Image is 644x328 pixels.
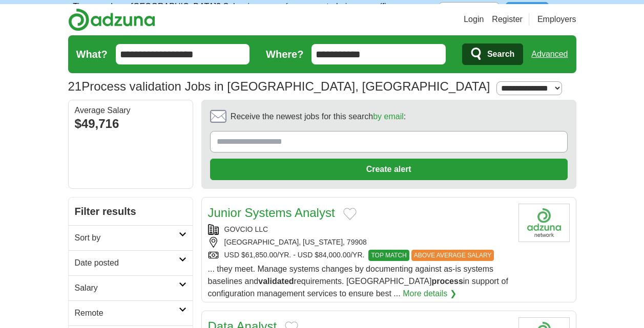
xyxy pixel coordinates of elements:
span: ... they meet. Manage systems changes by documenting against as-is systems baselines and requirem... [208,265,508,298]
span: ABOVE AVERAGE SALARY [411,250,494,261]
span: 21 [68,77,82,96]
button: Search [462,43,523,65]
strong: process [431,277,463,286]
a: Junior Systems Analyst [208,206,335,220]
strong: validated [258,277,294,286]
span: Search [487,44,514,64]
div: [GEOGRAPHIC_DATA], [US_STATE], 79908 [208,237,510,248]
div: Average Salary [75,106,186,115]
a: More details ❯ [403,288,456,300]
img: Company logo [518,204,570,242]
p: ¿Tienes sede en [GEOGRAPHIC_DATA]? Seleccione su país para ver trabajos específicos para su ubica... [68,1,439,25]
span: Receive the newest jobs for this search : [231,111,406,123]
a: Advanced [531,44,568,64]
a: Employers [537,13,576,26]
h2: Filter results [69,198,193,225]
div: USD $61,850.00/YR. - USD $84,000.00/YR. [208,250,510,261]
a: Register [492,13,523,26]
a: Login [464,13,484,26]
div: GOVCIO LLC [208,224,510,235]
h2: Sort by [75,232,179,244]
h2: Date posted [75,257,179,269]
button: Seguir [506,2,549,24]
a: Date posted [69,250,193,275]
label: Where? [266,47,303,62]
a: Salary [69,275,193,300]
a: Sort by [69,225,193,250]
h2: Salary [75,282,179,294]
div: $49,716 [75,115,186,133]
button: Create alert [210,159,568,180]
span: TOP MATCH [368,250,409,261]
img: icon_close_no_bg.svg [555,2,576,24]
button: Add to favorite jobs [343,208,357,220]
h1: Process validation Jobs in [GEOGRAPHIC_DATA], [GEOGRAPHIC_DATA] [68,79,490,93]
a: Remote [69,300,193,325]
img: Adzuna logo [68,8,155,31]
h2: Remote [75,307,179,319]
label: What? [76,47,108,62]
a: by email [373,112,404,121]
